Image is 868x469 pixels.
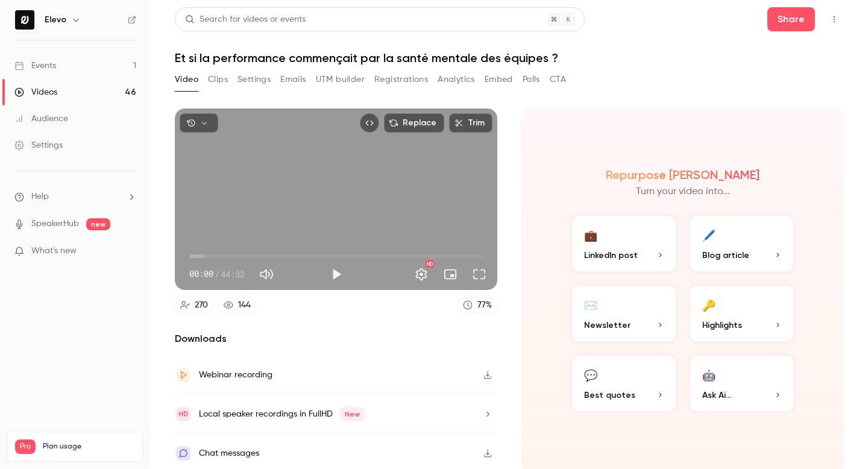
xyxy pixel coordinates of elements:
[702,225,715,244] div: 🖊️
[31,218,79,230] a: SpeakerHub
[175,51,844,65] h1: Et si la performance commençait par la santé mentale des équipes ?
[438,262,462,286] button: Turn on miniplayer
[584,295,597,314] div: ✉️
[86,218,110,230] span: new
[702,319,742,332] span: Highlights
[426,260,434,268] div: HD
[584,365,597,384] div: 💬
[449,113,492,133] button: Trim
[31,190,49,203] span: Help
[550,70,566,89] button: CTA
[254,262,278,286] button: Mute
[688,213,796,274] button: 🖊️Blog article
[238,299,251,312] div: 144
[688,353,796,414] button: 🤖Ask Ai...
[45,14,66,26] h6: Elevo
[14,113,68,125] div: Audience
[570,213,678,274] button: 💼LinkedIn post
[584,225,597,244] div: 💼
[374,70,428,89] button: Registrations
[185,13,306,26] div: Search for videos or events
[221,268,245,280] span: 44:32
[584,249,638,262] span: LinkedIn post
[570,283,678,344] button: ✉️Newsletter
[14,190,136,203] li: help-dropdown-opener
[636,184,730,199] p: Turn your video into...
[43,442,136,452] span: Plan usage
[584,319,631,332] span: Newsletter
[215,268,219,280] span: /
[702,389,731,401] span: Ask Ai...
[175,70,198,89] button: Video
[688,283,796,344] button: 🔑Highlights
[175,297,213,313] a: 270
[199,446,259,461] div: Chat messages
[175,332,497,346] h2: Downloads
[195,299,208,312] div: 270
[458,297,497,313] a: 77%
[702,249,749,262] span: Blog article
[825,10,844,29] button: Top Bar Actions
[316,70,365,89] button: UTM builder
[324,262,348,286] button: Play
[477,299,492,312] div: 77 %
[199,368,272,382] div: Webinar recording
[702,295,715,314] div: 🔑
[208,70,228,89] button: Clips
[767,7,815,31] button: Share
[606,168,759,182] h2: Repurpose [PERSON_NAME]
[218,297,256,313] a: 144
[280,70,306,89] button: Emails
[702,365,715,384] div: 🤖
[384,113,444,133] button: Replace
[485,70,513,89] button: Embed
[409,262,433,286] button: Settings
[15,10,34,30] img: Elevo
[523,70,540,89] button: Polls
[14,60,56,72] div: Events
[438,70,475,89] button: Analytics
[467,262,491,286] button: Full screen
[189,268,245,280] div: 00:00
[14,139,63,151] div: Settings
[570,353,678,414] button: 💬Best quotes
[199,407,365,421] div: Local speaker recordings in FullHD
[14,86,57,98] div: Videos
[122,246,136,257] iframe: Noticeable Trigger
[189,268,213,280] span: 00:00
[340,407,365,421] span: New
[360,113,379,133] button: Embed video
[584,389,635,401] span: Best quotes
[237,70,271,89] button: Settings
[31,245,77,257] span: What's new
[15,439,36,454] span: Pro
